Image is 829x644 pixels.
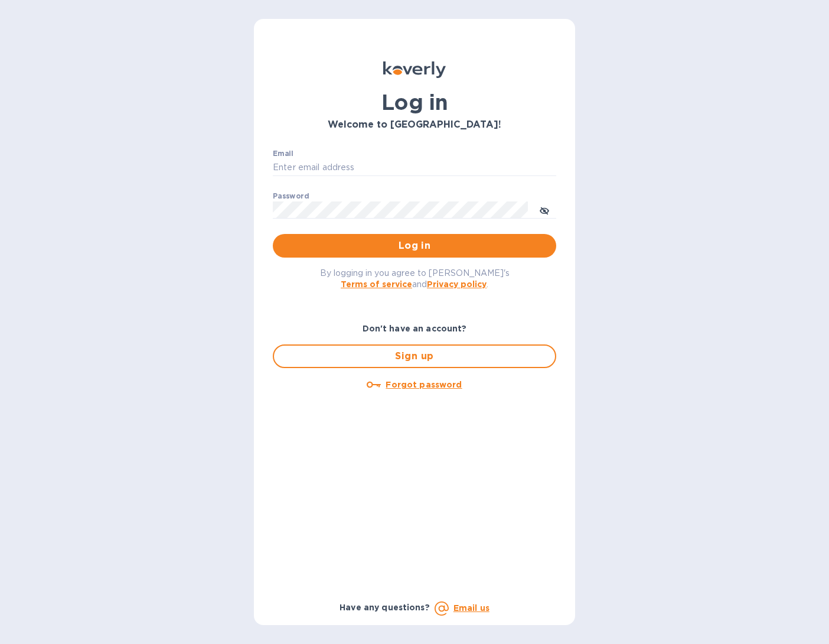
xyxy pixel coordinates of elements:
[273,90,556,115] h1: Log in
[273,150,293,157] label: Email
[533,198,556,222] button: toggle password visibility
[282,239,547,253] span: Log in
[453,603,489,613] a: Email us
[273,193,309,200] label: Password
[427,279,487,289] a: Privacy policy
[273,344,556,368] button: Sign up
[273,159,556,177] input: Enter email address
[273,234,556,258] button: Log in
[320,268,510,289] span: By logging in you agree to [PERSON_NAME]'s and .
[383,61,446,78] img: Koverly
[283,349,546,363] span: Sign up
[363,324,467,333] b: Don't have an account?
[273,119,556,131] h3: Welcome to [GEOGRAPHIC_DATA]!
[340,603,430,612] b: Have any questions?
[386,380,462,389] u: Forgot password
[341,279,412,289] a: Terms of service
